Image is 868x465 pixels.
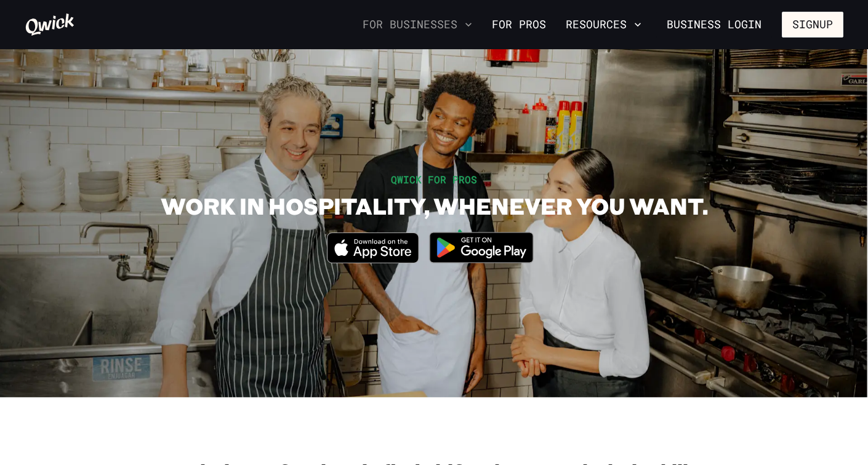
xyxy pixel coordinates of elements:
[391,173,477,186] span: QWICK FOR PROS
[161,192,708,220] h1: WORK IN HOSPITALITY, WHENEVER YOU WANT.
[358,14,477,35] button: For Businesses
[327,253,419,266] a: Download on the App Store
[561,14,646,35] button: Resources
[487,14,551,35] a: For Pros
[782,12,843,38] button: Signup
[656,12,772,38] a: Business Login
[422,225,541,271] img: Get it on Google Play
